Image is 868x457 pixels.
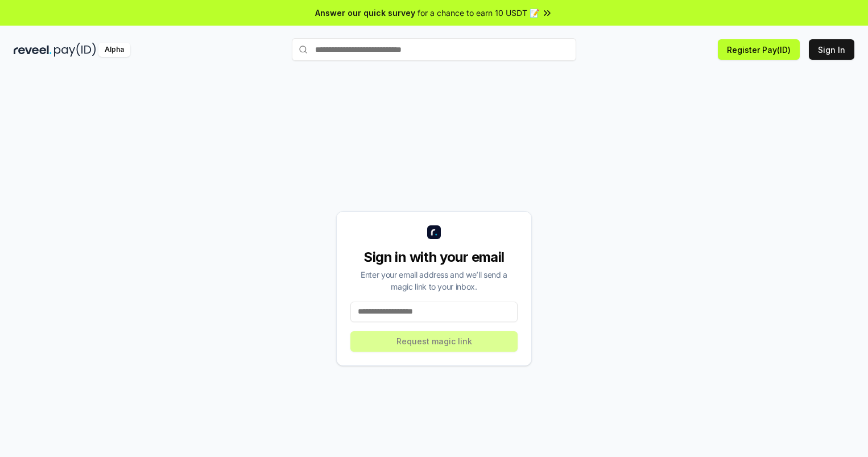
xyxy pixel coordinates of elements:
div: Alpha [98,43,130,57]
button: Sign In [809,39,854,60]
button: Register Pay(ID) [718,39,800,60]
div: Sign in with your email [350,248,518,266]
span: Answer our quick survey [315,7,415,19]
div: Enter your email address and we’ll send a magic link to your inbox. [350,269,518,293]
img: logo_small [427,225,441,239]
span: for a chance to earn 10 USDT 📝 [418,7,539,19]
img: pay_id [54,43,96,57]
img: reveel_dark [14,43,52,57]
